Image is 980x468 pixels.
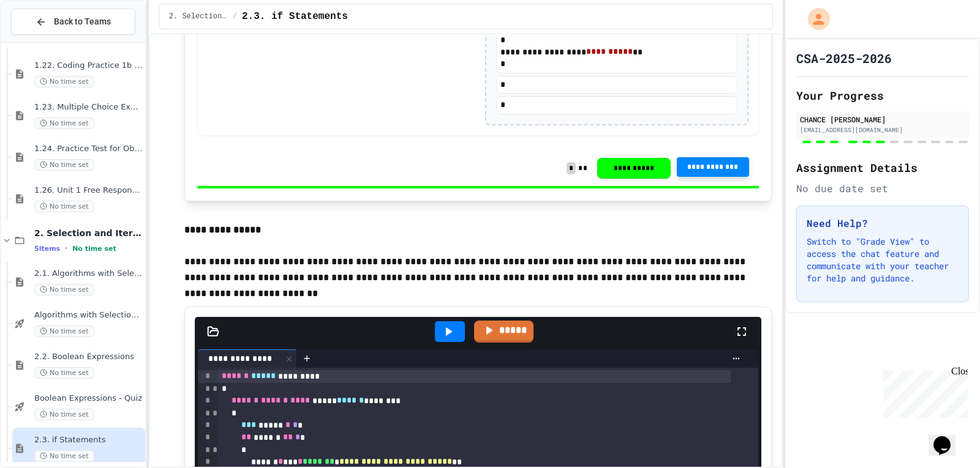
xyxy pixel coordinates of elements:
div: My Account [795,5,833,33]
span: No time set [34,117,94,129]
div: CHANCE [PERSON_NAME] [800,114,965,125]
p: Switch to "Grade View" to access the chat feature and communicate with your teacher for help and ... [807,236,959,284]
div: [EMAIL_ADDRESS][DOMAIN_NAME] [800,125,965,135]
span: • [65,243,67,253]
span: 1.23. Multiple Choice Exercises for Unit 1b (1.9-1.15) [34,102,143,113]
div: No due date set [796,181,969,196]
span: No time set [34,159,94,171]
span: / [233,12,237,21]
h3: Need Help? [807,216,959,231]
span: 2.1. Algorithms with Selection and Repetition [34,269,143,279]
span: No time set [34,409,94,420]
span: 2.3. if Statements [34,435,143,445]
iframe: chat widget [878,366,968,418]
h2: Assignment Details [796,159,969,176]
h1: CSA-2025-2026 [796,50,892,67]
span: 5 items [34,245,60,253]
span: 1.26. Unit 1 Free Response Question (FRQ) Practice [34,185,143,196]
h2: Your Progress [796,87,969,104]
span: 1.22. Coding Practice 1b (1.7-1.15) [34,61,143,71]
span: No time set [34,284,94,295]
span: No time set [34,76,94,87]
span: No time set [34,325,94,337]
span: 2.2. Boolean Expressions [34,352,143,362]
iframe: chat widget [929,419,968,456]
span: Boolean Expressions - Quiz [34,393,143,404]
span: Algorithms with Selection and Repetition - Topic 2.1 [34,310,143,321]
span: 2. Selection and Iteration [34,228,143,239]
span: 1.24. Practice Test for Objects (1.12-1.14) [34,144,143,154]
span: 2. Selection and Iteration [169,12,228,21]
span: No time set [34,201,94,212]
div: Chat with us now!Close [5,5,85,78]
span: 2.3. if Statements [242,9,348,24]
span: No time set [34,367,94,379]
span: Back to Teams [54,15,111,28]
span: No time set [34,450,94,462]
span: No time set [72,245,116,253]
